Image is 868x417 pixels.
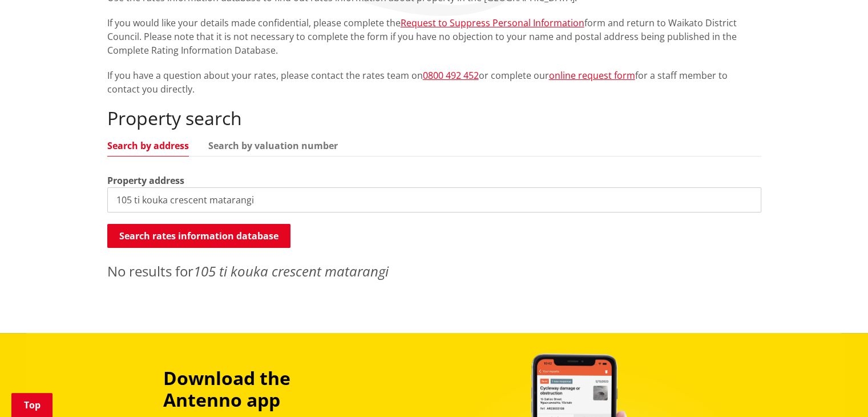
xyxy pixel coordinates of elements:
[423,69,479,82] a: 0800 492 452
[107,16,761,57] p: If you would like your details made confidential, please complete the form and return to Waikato ...
[107,141,189,150] a: Search by address
[107,224,290,248] button: Search rates information database
[107,187,761,212] input: e.g. Duke Street NGARUAWAHIA
[107,107,761,129] h2: Property search
[193,262,389,280] em: 105 ti kouka crescent matarangi
[163,367,370,411] h3: Download the Antenno app
[107,261,761,282] p: No results for
[107,174,184,187] label: Property address
[107,69,761,96] p: If you have a question about your rates, please contact the rates team on or complete our for a s...
[401,17,584,29] a: Request to Suppress Personal Information
[549,69,635,82] a: online request form
[208,141,338,150] a: Search by valuation number
[11,393,53,417] a: Top
[815,369,857,410] iframe: Messenger Launcher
